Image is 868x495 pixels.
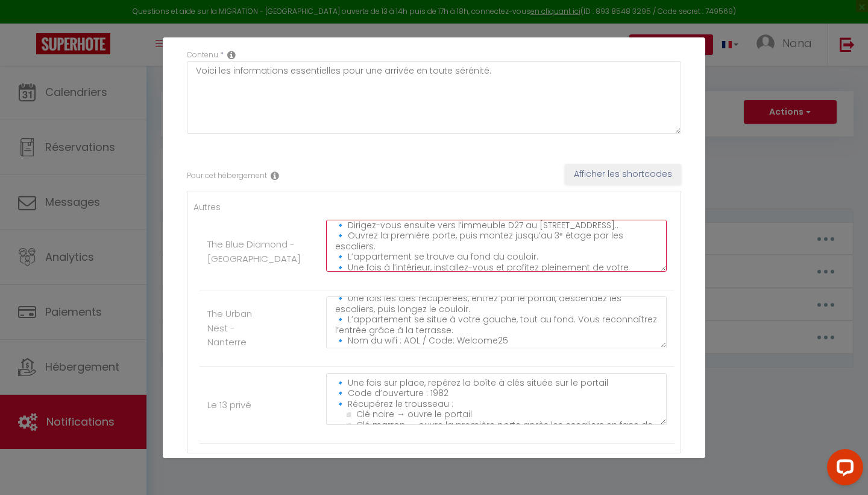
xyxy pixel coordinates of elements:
i: Replacable content [227,50,236,60]
i: Rental [271,171,279,180]
label: The Blue Diamond - [GEOGRAPHIC_DATA] [207,237,301,266]
button: Afficher les shortcodes [565,164,681,185]
label: Pour cet hébergement [187,170,267,182]
label: Contenu [187,49,218,61]
iframe: LiveChat chat widget [817,444,868,495]
label: Autres [193,200,221,214]
label: The Urban Nest - Nanterre [207,307,271,350]
label: Le 13 privé [207,398,251,412]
